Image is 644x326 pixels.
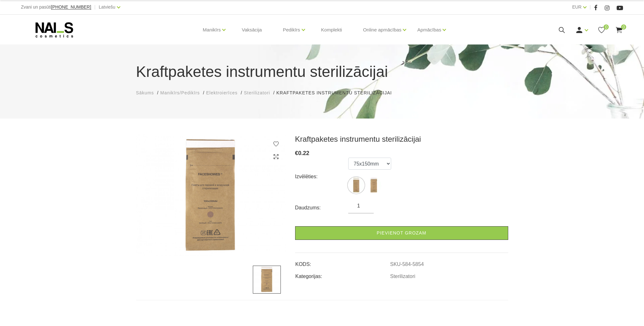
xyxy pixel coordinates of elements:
a: SKU-584-5854 [390,261,424,267]
span: Elektroierīces [206,90,238,95]
span: Sterilizatori [244,90,270,95]
a: Apmācības [417,17,441,43]
span: € [295,150,298,156]
h1: Kraftpaketes instrumentu sterilizācijai [136,60,508,83]
span: Manikīrs/Pedikīrs [160,90,200,95]
img: ... [253,266,281,294]
a: Sterilizatori [244,90,270,96]
span: 0 [604,24,609,30]
span: Sākums [136,90,154,95]
a: 0 [615,26,623,34]
a: [PHONE_NUMBER] [51,5,91,10]
span: 0 [621,24,626,30]
div: Daudzums: [295,203,349,213]
a: Pedikīrs [283,17,300,43]
a: Latviešu [99,3,115,11]
td: Kategorijas: [295,268,390,280]
span: 0.22 [298,150,309,156]
a: EUR [572,3,582,11]
a: 0 [598,26,606,34]
span: | [590,3,591,11]
a: Online apmācības [363,17,401,43]
a: Manikīrs [203,17,221,43]
div: Izvēlēties: [295,172,349,182]
span: [PHONE_NUMBER] [51,4,91,10]
a: Manikīrs/Pedikīrs [160,90,200,96]
a: Komplekti [316,15,347,45]
h3: Kraftpaketes instrumentu sterilizācijai [295,134,508,144]
li: Kraftpaketes instrumentu sterilizācijai [276,90,398,96]
span: | [94,3,96,11]
img: ... [136,134,286,256]
a: Vaksācija [237,15,267,45]
div: Zvani un pasūti [21,3,91,11]
a: Sterilizatori [390,274,415,279]
img: ... [366,177,382,193]
a: Sākums [136,90,154,96]
img: ... [348,177,364,193]
a: Elektroierīces [206,90,238,96]
td: KODS: [295,256,390,268]
a: Pievienot grozam [295,226,508,240]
